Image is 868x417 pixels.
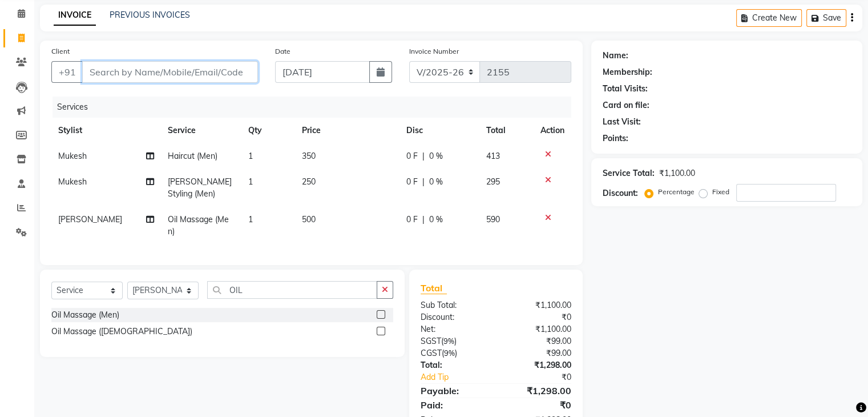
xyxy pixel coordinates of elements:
span: Mukesh [58,177,87,187]
div: ₹0 [496,398,580,412]
span: SGST [421,336,441,346]
span: 500 [302,214,316,224]
span: | [422,150,425,162]
span: CGST [421,348,442,358]
input: Search by Name/Mobile/Email/Code [82,61,258,83]
span: Oil Massage (Men) [168,214,229,236]
a: INVOICE [54,5,96,26]
div: Service Total: [603,167,655,179]
button: Save [806,9,846,27]
span: 1 [248,214,253,224]
span: 590 [486,214,500,224]
div: ₹0 [510,371,579,383]
div: Discount: [412,311,496,323]
div: Paid: [412,398,496,412]
span: Total [421,282,447,294]
button: +91 [51,61,83,83]
div: Oil Massage (Men) [51,309,119,321]
th: Price [295,118,399,143]
div: Name: [603,50,628,62]
span: 0 F [406,150,418,162]
div: ₹1,100.00 [496,299,580,311]
a: Add Tip [412,371,510,383]
span: 1 [248,177,253,187]
label: Percentage [658,187,695,197]
div: Total Visits: [603,83,648,95]
div: Oil Massage ([DEMOGRAPHIC_DATA]) [51,326,192,338]
span: 413 [486,151,500,161]
div: ₹1,298.00 [496,384,580,398]
div: Payable: [412,384,496,398]
span: | [422,176,425,188]
div: Points: [603,133,628,145]
a: PREVIOUS INVOICES [110,10,190,20]
span: 9% [443,336,454,346]
th: Total [479,118,534,143]
div: ₹99.00 [496,347,580,359]
th: Action [534,118,571,143]
span: | [422,214,425,226]
span: [PERSON_NAME] [58,214,122,224]
th: Disc [399,118,479,143]
div: Sub Total: [412,299,496,311]
div: ₹1,100.00 [659,167,695,179]
div: ₹99.00 [496,335,580,347]
label: Invoice Number [409,46,459,57]
span: Mukesh [58,151,87,161]
div: ( ) [412,347,496,359]
span: 295 [486,177,500,187]
label: Fixed [712,187,729,197]
div: Card on file: [603,99,649,111]
label: Client [51,46,70,57]
label: Date [275,46,290,57]
span: 0 % [429,214,443,226]
span: 250 [302,177,316,187]
span: 9% [444,348,455,358]
input: Search or Scan [207,281,377,299]
span: 0 % [429,150,443,162]
span: 1 [248,151,253,161]
div: Membership: [603,66,652,78]
span: Haircut (Men) [168,151,217,161]
div: Discount: [603,187,638,199]
span: 350 [302,151,316,161]
div: ₹1,298.00 [496,359,580,371]
th: Service [161,118,241,143]
span: 0 F [406,176,418,188]
div: Net: [412,323,496,335]
th: Qty [241,118,295,143]
span: 0 % [429,176,443,188]
div: Last Visit: [603,116,641,128]
span: 0 F [406,214,418,226]
div: ₹1,100.00 [496,323,580,335]
button: Create New [736,9,802,27]
span: [PERSON_NAME] Styling (Men) [168,177,232,199]
div: Total: [412,359,496,371]
th: Stylist [51,118,161,143]
div: Services [53,97,580,118]
div: ( ) [412,335,496,347]
div: ₹0 [496,311,580,323]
